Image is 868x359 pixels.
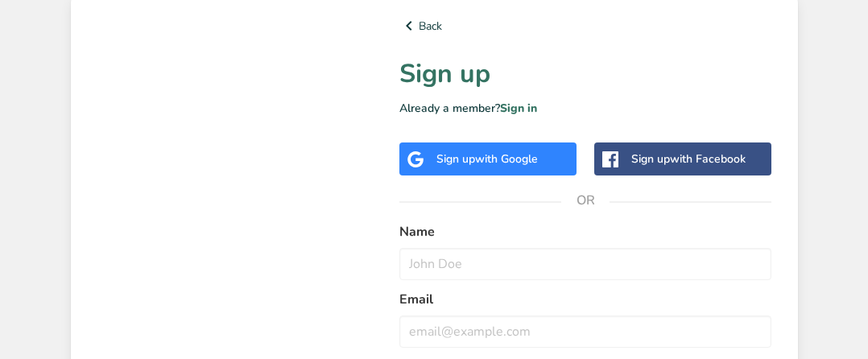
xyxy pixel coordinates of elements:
span: with Facebook [670,151,746,167]
input: email@example.com [399,316,772,348]
a: Sign in [500,101,537,116]
input: John Doe [399,248,772,280]
h1: Sign up [399,55,772,93]
span: with Google [475,151,538,167]
div: Sign up [631,151,746,167]
label: Name [399,222,772,241]
p: Already a member? [399,100,772,117]
div: Sign up [436,151,538,167]
span: OR [561,176,610,225]
label: Email [399,290,772,309]
a: Back [399,16,772,35]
